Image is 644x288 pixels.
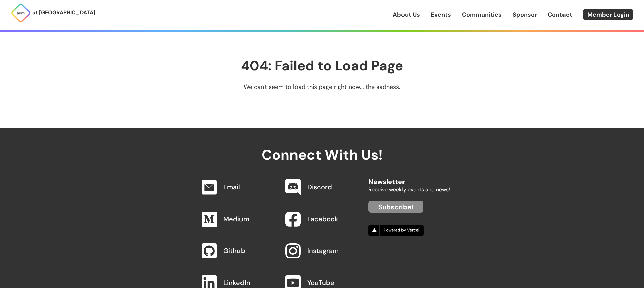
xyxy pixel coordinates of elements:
[307,246,339,255] a: Instagram
[11,3,31,23] img: ACM Logo
[431,10,451,19] a: Events
[194,128,450,163] h2: Connect With Us!
[223,215,249,223] a: Medium
[11,3,95,23] a: at [GEOGRAPHIC_DATA]
[548,10,572,19] a: Contact
[368,201,423,213] a: Subscribe!
[161,59,483,74] h1: 404: Failed to Load Page
[368,171,450,185] h2: Newsletter
[307,215,338,223] a: Facebook
[285,179,301,196] img: Discord
[393,10,420,19] a: About Us
[368,185,450,194] p: Receive weekly events and news!
[161,82,483,91] p: We can't seem to load this page right now... the sadness.
[202,243,217,258] img: Github
[32,8,95,17] p: at [GEOGRAPHIC_DATA]
[223,278,250,287] a: LinkedIn
[368,225,424,236] img: Vercel
[583,9,633,20] a: Member Login
[513,10,537,19] a: Sponsor
[307,183,332,191] a: Discord
[202,212,217,227] img: Medium
[462,10,502,19] a: Communities
[202,180,217,195] img: Email
[285,243,301,258] img: Instagram
[223,246,245,255] a: Github
[285,212,301,227] img: Facebook
[307,278,334,287] a: YouTube
[223,183,240,191] a: Email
